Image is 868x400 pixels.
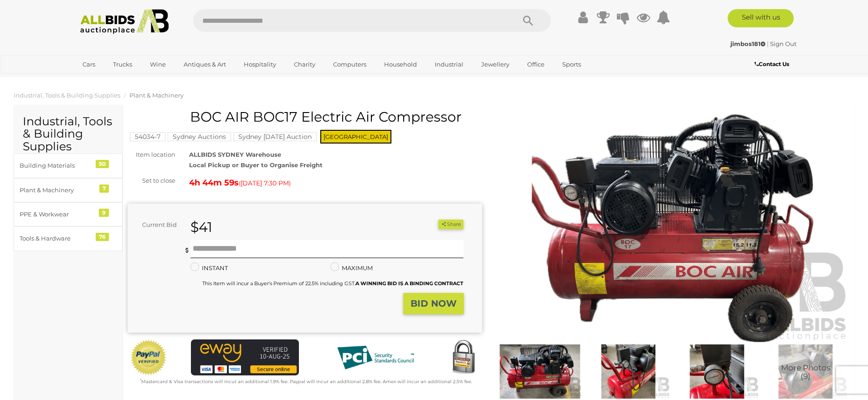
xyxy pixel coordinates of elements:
[288,57,321,72] a: Charity
[767,40,769,47] span: |
[23,115,113,153] h2: Industrial, Tools & Building Supplies
[14,202,123,226] a: PPE & Workwear 9
[168,132,231,141] mark: Sydney Auctions
[75,9,174,34] img: Allbids.com.au
[438,220,463,229] button: Share
[128,220,184,230] div: Current Bid
[107,57,138,72] a: Trucks
[320,130,391,144] span: [GEOGRAPHIC_DATA]
[77,57,101,72] a: Cars
[755,61,789,67] b: Contact Us
[378,57,423,72] a: Household
[20,209,95,220] div: PPE & Workwear
[130,132,165,141] mark: 54034-7
[96,160,109,168] div: 50
[20,185,95,195] div: Plant & Machinery
[233,133,317,140] a: Sydney [DATE] Auction
[130,339,167,376] img: Official PayPal Seal
[238,57,282,72] a: Hospitality
[130,133,165,140] a: 54034-7
[99,209,109,217] div: 9
[429,57,469,72] a: Industrial
[14,154,123,178] a: Building Materials 50
[445,339,482,376] img: Secured by Rapid SSL
[96,233,109,241] div: 76
[191,339,299,375] img: eWAY Payment Gateway
[140,379,472,385] small: Mastercard & Visa transactions will incur an additional 1.9% fee. Paypal will incur an additional...
[20,233,95,244] div: Tools & Hardware
[730,40,767,47] a: jimbos181
[586,344,670,399] img: BOC AIR BOC17 Electric Air Compressor
[475,57,515,72] a: Jewellery
[202,280,463,287] small: This Item will incur a Buyer's Premium of 22.5% including GST.
[675,344,759,399] img: BOC AIR BOC17 Electric Air Compressor
[755,59,791,69] a: Contact Us
[14,92,120,99] a: Industrial, Tools & Building Supplies
[189,151,281,158] strong: ALLBIDS SYDNEY Warehouse
[556,57,587,72] a: Sports
[327,57,372,72] a: Computers
[189,161,323,169] strong: Local Pickup or Buyer to Organise Freight
[190,219,212,236] strong: $41
[239,179,291,187] span: ( )
[178,57,232,72] a: Antiques & Art
[168,133,231,140] a: Sydney Auctions
[496,114,850,342] img: BOC AIR BOC17 Electric Air Compressor
[121,149,182,160] div: Item location
[730,40,765,47] strong: jimbos181
[189,178,239,188] strong: 4h 44m 59s
[330,263,373,273] label: MAXIMUM
[121,175,182,186] div: Set to close
[355,280,463,287] b: A WINNING BID IS A BINDING CONTRACT
[99,185,109,193] div: 7
[728,9,794,27] a: Sell with us
[129,92,184,99] a: Plant & Machinery
[14,226,123,251] a: Tools & Hardware 76
[505,9,551,32] button: Search
[233,132,317,141] mark: Sydney [DATE] Auction
[241,179,289,187] span: [DATE] 7:30 PM
[20,160,95,171] div: Building Materials
[132,109,480,124] h1: BOC AIR BOC17 Electric Air Compressor
[190,263,228,273] label: INSTANT
[781,364,830,381] span: More Photos (9)
[770,40,796,47] a: Sign Out
[14,178,123,202] a: Plant & Machinery 7
[764,344,847,399] a: More Photos(9)
[498,344,582,399] img: BOC AIR BOC17 Electric Air Compressor
[77,72,153,87] a: [GEOGRAPHIC_DATA]
[521,57,550,72] a: Office
[403,293,464,314] button: BID NOW
[428,220,437,229] li: Unwatch this item
[144,57,172,72] a: Wine
[411,298,457,309] strong: BID NOW
[330,339,421,376] img: PCI DSS compliant
[764,344,847,399] img: BOC AIR BOC17 Electric Air Compressor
